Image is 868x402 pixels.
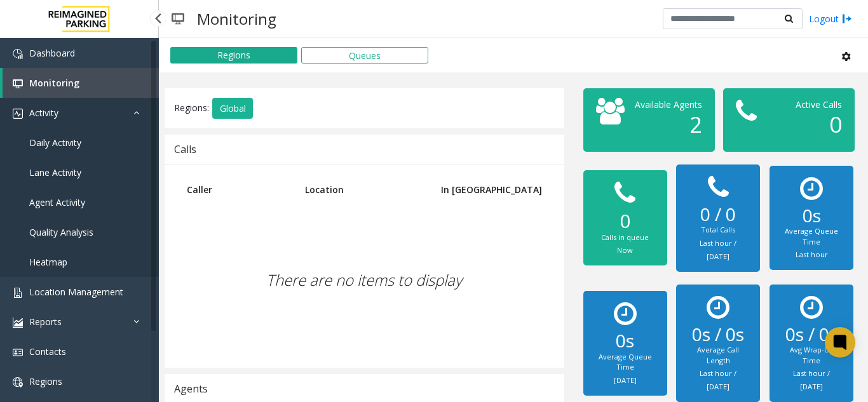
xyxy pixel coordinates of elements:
div: Average Call Length [689,345,747,366]
h2: 0 / 0 [689,204,747,225]
small: [DATE] [614,375,637,385]
div: Calls in queue [596,232,654,243]
span: Heatmap [29,256,67,268]
img: 'icon' [13,318,23,328]
button: Regions [170,47,297,64]
span: Daily Activity [29,137,81,149]
div: Avg Wrap-Up Time [782,345,841,366]
span: Dashboard [29,47,75,59]
span: Regions: [174,101,209,113]
span: Available Agents [635,98,702,111]
th: Location [295,174,427,205]
div: Calls [174,141,196,157]
span: Monitoring [29,77,79,89]
img: 'icon' [13,79,23,89]
small: Now [617,245,633,255]
img: 'icon' [13,49,23,59]
img: pageIcon [172,3,184,34]
a: Logout [809,12,852,25]
small: Last hour / [DATE] [700,238,736,261]
small: Last hour / [DATE] [700,368,736,391]
div: There are no items to display [177,205,552,355]
div: Agents [174,380,208,397]
span: 2 [689,109,702,139]
span: Quality Analysis [29,226,93,238]
h2: 0s [596,330,654,352]
h2: 0s / 0s [782,324,841,345]
span: Lane Activity [29,166,81,178]
span: Agent Activity [29,196,85,208]
img: logout [842,12,852,25]
img: 'icon' [13,288,23,298]
button: Queues [301,47,428,64]
h2: 0s [782,205,841,227]
div: Average Queue Time [782,226,841,247]
small: Last hour [796,250,828,259]
span: 0 [829,109,842,139]
span: Regions [29,375,62,387]
div: Average Queue Time [596,352,654,373]
span: Reports [29,316,62,328]
img: 'icon' [13,377,23,387]
a: Monitoring [3,68,159,98]
span: Contacts [29,345,66,358]
h2: 0 [596,210,654,232]
div: Total Calls [689,225,747,236]
small: Last hour / [DATE] [793,368,830,391]
h3: Monitoring [191,3,283,34]
button: Global [212,98,253,119]
span: Active Calls [796,98,842,111]
span: Activity [29,107,58,119]
h2: 0s / 0s [689,324,747,345]
img: 'icon' [13,109,23,119]
img: 'icon' [13,347,23,358]
th: Caller [177,174,295,205]
th: In [GEOGRAPHIC_DATA] [427,174,551,205]
span: Location Management [29,286,123,298]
